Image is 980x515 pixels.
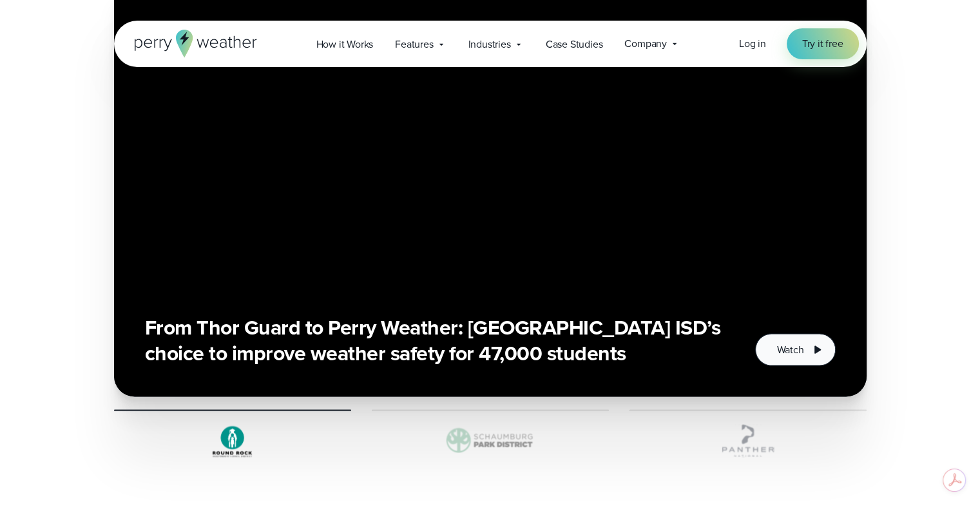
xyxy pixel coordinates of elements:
a: Try it free [787,28,859,59]
span: Company [624,36,667,52]
span: Try it free [802,36,843,52]
h3: From Thor Guard to Perry Weather: [GEOGRAPHIC_DATA] ISD’s choice to improve weather safety for 47... [145,314,725,365]
span: Watch [776,342,803,357]
span: Features [395,37,433,52]
span: Log in [739,36,766,51]
img: Round Rock ISD Logo [114,421,351,460]
span: Case Studies [546,37,603,52]
a: Log in [739,36,766,52]
span: Industries [468,37,511,52]
span: How it Works [316,37,374,52]
a: Case Studies [535,31,614,57]
button: Watch [755,333,835,365]
a: How it Works [305,31,385,57]
img: Schaumburg-Park-District-1.svg [372,421,609,460]
img: Panther-National.svg [629,421,867,460]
